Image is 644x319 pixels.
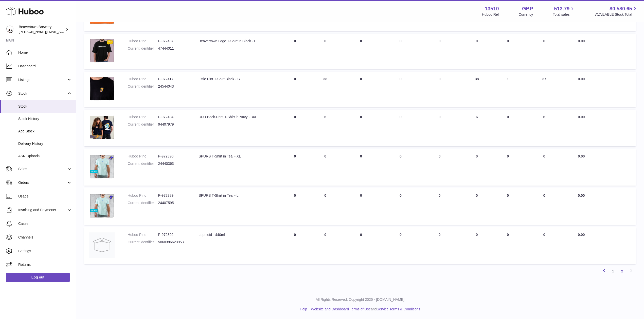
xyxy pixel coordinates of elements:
[553,5,575,17] a: 513.79 Total sales
[128,154,158,159] dt: Huboo P no
[618,267,627,276] a: 2
[610,5,632,12] span: 80,580.65
[310,34,341,69] td: 0
[128,39,158,44] dt: Huboo P no
[310,72,341,107] td: 38
[522,149,567,186] td: 0
[18,180,67,185] span: Orders
[609,267,618,276] a: 1
[18,50,72,55] span: Home
[578,154,585,158] span: 0.00
[382,34,420,69] td: 0
[158,46,188,51] dd: 47444011
[341,227,382,264] td: 0
[554,5,569,12] span: 513.79
[460,227,494,264] td: 0
[18,262,72,267] span: Returns
[522,72,567,107] td: 37
[460,72,494,107] td: 38
[522,188,567,225] td: 0
[460,149,494,186] td: 0
[439,154,441,158] span: 0
[89,154,115,179] img: product image
[578,39,585,43] span: 0.00
[280,227,310,264] td: 0
[18,221,72,226] span: Cases
[158,193,188,198] dd: P-972389
[158,39,188,44] dd: P-972437
[158,154,188,159] dd: P-972390
[341,34,382,69] td: 0
[578,233,585,237] span: 0.00
[18,91,67,96] span: Stock
[18,194,72,199] span: Usage
[158,232,188,237] dd: P-972302
[18,116,72,121] span: Stock History
[80,297,640,302] p: All Rights Reserved. Copyright 2025 - [DOMAIN_NAME]
[382,72,420,107] td: 0
[128,122,158,127] dt: Current identifier
[311,307,371,311] a: Website and Dashboard Terms of Use
[578,115,585,119] span: 0.00
[128,115,158,119] dt: Huboo P no
[199,154,275,159] div: SPURS T-Shirt in Teal - XL
[199,232,275,237] div: Lupuloid - 440ml
[128,161,158,166] dt: Current identifier
[6,273,70,282] a: Log out
[128,240,158,245] dt: Current identifier
[310,110,341,146] td: 6
[439,193,441,197] span: 0
[439,77,441,81] span: 0
[553,12,575,17] span: Total sales
[18,235,72,240] span: Channels
[158,201,188,205] dd: 24407595
[578,77,585,81] span: 0.00
[158,161,188,166] dd: 24440363
[341,188,382,225] td: 0
[18,154,72,158] span: ASN Uploads
[158,122,188,127] dd: 94407979
[341,110,382,146] td: 0
[595,12,638,17] span: AVAILABLE Stock Total
[494,227,522,264] td: 0
[18,208,67,212] span: Invoicing and Payments
[158,115,188,119] dd: P-972404
[522,110,567,146] td: 6
[19,30,129,34] span: [PERSON_NAME][EMAIL_ADDRESS][PERSON_NAME][DOMAIN_NAME]
[128,201,158,205] dt: Current identifier
[482,12,499,17] div: Huboo Ref
[494,110,522,146] td: 0
[158,84,188,89] dd: 24544043
[128,77,158,82] dt: Huboo P no
[280,110,310,146] td: 0
[18,77,67,82] span: Listings
[382,188,420,225] td: 0
[310,227,341,264] td: 0
[280,72,310,107] td: 0
[128,46,158,51] dt: Current identifier
[199,39,275,44] div: Beavertown Logo T-Shirt in Black - L
[494,34,522,69] td: 0
[522,34,567,69] td: 0
[199,77,275,82] div: Little Pint T-Shirt Black - S
[18,167,67,171] span: Sales
[522,5,533,12] strong: GBP
[460,188,494,225] td: 0
[382,110,420,146] td: 0
[310,188,341,225] td: 0
[382,227,420,264] td: 0
[578,193,585,197] span: 0.00
[494,188,522,225] td: 0
[18,141,72,146] span: Delivery History
[89,115,115,140] img: product image
[310,149,341,186] td: 0
[128,232,158,237] dt: Huboo P no
[89,193,115,218] img: product image
[494,149,522,186] td: 0
[18,129,72,134] span: Add Stock
[485,5,499,12] strong: 13510
[158,77,188,82] dd: P-972417
[309,307,420,312] li: and
[382,149,420,186] td: 0
[89,77,115,101] img: product image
